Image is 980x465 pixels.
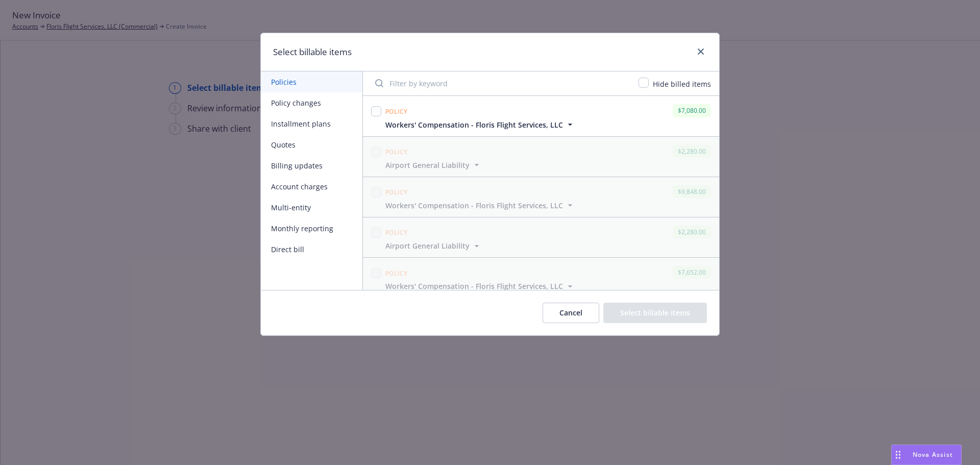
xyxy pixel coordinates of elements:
[385,119,563,130] span: Workers' Compensation - Floris Flight Services, LLC
[261,239,362,260] button: Direct bill
[385,119,575,130] button: Workers' Compensation - Floris Flight Services, LLC
[273,45,352,59] h1: Select billable items
[653,79,711,89] span: Hide billed items
[261,92,362,113] button: Policy changes
[363,258,719,298] span: Policy$7,652.00Workers' Compensation - Floris Flight Services, LLC
[543,303,599,323] button: Cancel
[261,113,362,134] button: Installment plans
[385,269,408,278] span: Policy
[673,104,711,117] div: $7,080.00
[891,445,962,465] button: Nova Assist
[673,185,711,198] div: $9,848.00
[385,281,563,291] span: Workers' Compensation - Floris Flight Services, LLC
[673,226,711,238] div: $2,280.00
[385,188,408,197] span: Policy
[261,176,362,197] button: Account charges
[385,240,470,251] span: Airport General Liability
[385,107,408,116] span: Policy
[385,160,470,170] span: Airport General Liability
[695,45,707,58] a: close
[892,445,904,464] div: Drag to move
[385,200,563,211] span: Workers' Compensation - Floris Flight Services, LLC
[385,148,408,156] span: Policy
[363,217,719,257] span: Policy$2,280.00Airport General Liability
[673,145,711,158] div: $2,280.00
[369,73,632,93] input: Filter by keyword
[363,177,719,217] span: Policy$9,848.00Workers' Compensation - Floris Flight Services, LLC
[385,281,575,291] button: Workers' Compensation - Floris Flight Services, LLC
[261,71,362,92] button: Policies
[385,200,575,211] button: Workers' Compensation - Floris Flight Services, LLC
[261,197,362,218] button: Multi-entity
[261,134,362,155] button: Quotes
[673,266,711,279] div: $7,652.00
[385,228,408,237] span: Policy
[261,218,362,239] button: Monthly reporting
[363,137,719,177] span: Policy$2,280.00Airport General Liability
[385,240,482,251] button: Airport General Liability
[261,155,362,176] button: Billing updates
[913,450,953,459] span: Nova Assist
[385,160,482,170] button: Airport General Liability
